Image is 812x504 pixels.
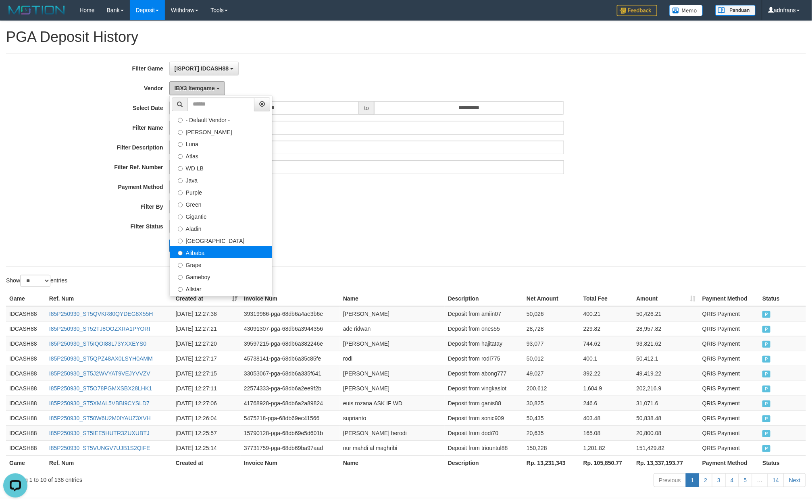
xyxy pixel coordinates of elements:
[6,381,46,396] td: IDCASH88
[6,29,806,45] h1: PGA Deposit History
[46,455,173,470] th: Ref. Num
[241,455,340,470] th: Invoice Num
[178,239,183,244] input: [GEOGRAPHIC_DATA]
[6,321,46,336] td: IDCASH88
[762,326,770,333] span: PAID
[699,321,759,336] td: QRIS Payment
[699,473,712,487] a: 2
[752,473,768,487] a: …
[768,473,785,487] a: 14
[445,381,523,396] td: Deposit from vingkaslot
[170,186,272,198] label: Purple
[580,306,633,321] td: 400.21
[699,425,759,440] td: QRIS Payment
[762,415,770,422] span: PAID
[49,400,150,407] a: I85P250930_ST5XMAL5VBBI9CYSLD7
[699,351,759,366] td: QRIS Payment
[580,455,633,470] th: Rp. 105,850.77
[6,336,46,351] td: IDCASH88
[762,400,770,407] span: PAID
[170,258,272,270] label: Grape
[170,174,272,186] label: Java
[445,425,523,440] td: Deposit from dodi70
[633,351,699,366] td: 50,412.1
[6,366,46,381] td: IDCASH88
[654,473,686,487] a: Previous
[340,411,445,425] td: suprianto
[178,178,183,183] input: Java
[241,396,340,411] td: 41768928-pga-68db6a2a89824
[759,455,806,470] th: Status
[6,411,46,425] td: IDCASH88
[699,381,759,396] td: QRIS Payment
[580,321,633,336] td: 229.82
[699,396,759,411] td: QRIS Payment
[170,125,272,137] label: [PERSON_NAME]
[633,440,699,455] td: 151,429.82
[241,425,340,440] td: 15790128-pga-68db69e5d601b
[523,425,580,440] td: 20,635
[739,473,752,487] a: 5
[445,411,523,425] td: Deposit from sonic909
[712,473,726,487] a: 3
[6,473,332,484] div: Showing 1 to 10 of 138 entries
[340,381,445,396] td: [PERSON_NAME]
[6,4,67,16] img: MOTION_logo.png
[170,282,272,295] label: Allstar
[523,366,580,381] td: 49,027
[178,130,183,135] input: [PERSON_NAME]
[523,440,580,455] td: 150,228
[633,321,699,336] td: 28,957.82
[340,336,445,351] td: [PERSON_NAME]
[170,137,272,149] label: Luna
[340,425,445,440] td: [PERSON_NAME] herodi
[173,440,241,455] td: [DATE] 12:25:14
[762,311,770,318] span: PAID
[241,291,340,306] th: Invoice Num
[241,321,340,336] td: 43091307-pga-68db6a3944356
[46,291,173,306] th: Ref. Num
[669,5,703,16] img: Button%20Memo.svg
[241,351,340,366] td: 45738141-pga-68db6a35c85fe
[686,473,700,487] a: 1
[3,3,27,27] button: Open LiveChat chat widget
[580,396,633,411] td: 246.6
[241,366,340,381] td: 33053067-pga-68db6a335f641
[175,85,215,91] span: IBX3 Itemgame
[173,321,241,336] td: [DATE] 12:27:21
[633,336,699,351] td: 93,821.62
[445,306,523,321] td: Deposit from amiin07
[49,326,150,332] a: I85P250930_ST52TJ8OOZXRA1PYORI
[170,198,272,210] label: Green
[241,381,340,396] td: 22574333-pga-68db6a2ee9f2b
[6,306,46,321] td: IDCASH88
[49,311,153,317] a: I85P250930_ST5QVKR80QYDEG8X55H
[523,336,580,351] td: 93,077
[173,306,241,321] td: [DATE] 12:27:38
[633,381,699,396] td: 202,216.9
[169,81,225,95] button: IBX3 Itemgame
[580,381,633,396] td: 1,604.9
[178,214,183,220] input: Gigantic
[178,118,183,123] input: - Default Vendor -
[633,411,699,425] td: 50,838.48
[178,166,183,171] input: WD LB
[170,162,272,174] label: WD LB
[170,246,272,258] label: Alibaba
[633,455,699,470] th: Rp. 13,337,193.77
[340,306,445,321] td: [PERSON_NAME]
[445,455,523,470] th: Description
[699,306,759,321] td: QRIS Payment
[173,425,241,440] td: [DATE] 12:25:57
[178,263,183,268] input: Grape
[178,142,183,147] input: Luna
[178,287,183,292] input: Allstar
[762,445,770,452] span: PAID
[170,222,272,234] label: Aladin
[241,411,340,425] td: 5475218-pga-68db69ec41566
[699,440,759,455] td: QRIS Payment
[699,291,759,306] th: Payment Method
[169,62,239,75] button: [ISPORT] IDCASH88
[340,291,445,306] th: Name
[523,351,580,366] td: 50,012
